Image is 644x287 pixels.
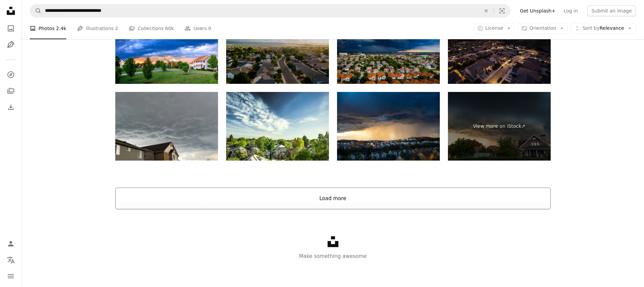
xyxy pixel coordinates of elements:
a: Illustrations [4,38,18,51]
a: Explore [4,68,18,81]
span: 0 [208,25,211,32]
p: Make something awesome [22,252,644,260]
img: Green Portland Homes [226,92,329,161]
span: 2 [115,25,118,32]
span: Orientation [529,25,556,31]
button: Orientation [518,23,568,34]
a: Collections 60k [129,18,174,39]
span: License [485,25,503,31]
button: License [474,23,515,34]
a: Illustrations 2 [77,18,118,39]
button: Clear [479,4,494,17]
button: Load more [115,188,551,209]
span: 60k [165,25,174,32]
a: Collections [4,84,18,98]
a: Log in [559,5,582,16]
img: Storm Brewing [115,92,218,161]
a: Photos [4,22,18,35]
form: Find visuals sitewide [30,4,510,18]
img: Aerial Drone View Western Colorado Residential Neighborhood in Grand Junction Near Fruita Colorad... [226,16,329,84]
img: Weather [115,16,218,84]
a: Log in / Sign up [4,237,18,250]
img: Dramatic clouds and bad weather approaching over US neighborhood with sun-rays. [337,92,440,161]
button: Visual search [494,4,510,17]
img: dark rainstorm over home village in bangkok thailand [337,16,440,84]
a: Home — Unsplash [4,4,18,19]
button: Language [4,253,18,267]
img: High Angle View of Last Light Behing Suburban Santa Clarita Neighborhoods [448,16,551,84]
button: Menu [4,269,18,283]
span: Relevance [582,25,624,32]
button: Search Unsplash [30,4,42,17]
a: Get Unsplash+ [516,5,559,16]
span: Sort by [582,25,599,31]
a: Users 0 [185,18,211,39]
button: Sort byRelevance [571,23,636,34]
a: View more on iStock↗ [448,92,551,161]
button: Submit an image [587,5,636,16]
a: Download History [4,100,18,114]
